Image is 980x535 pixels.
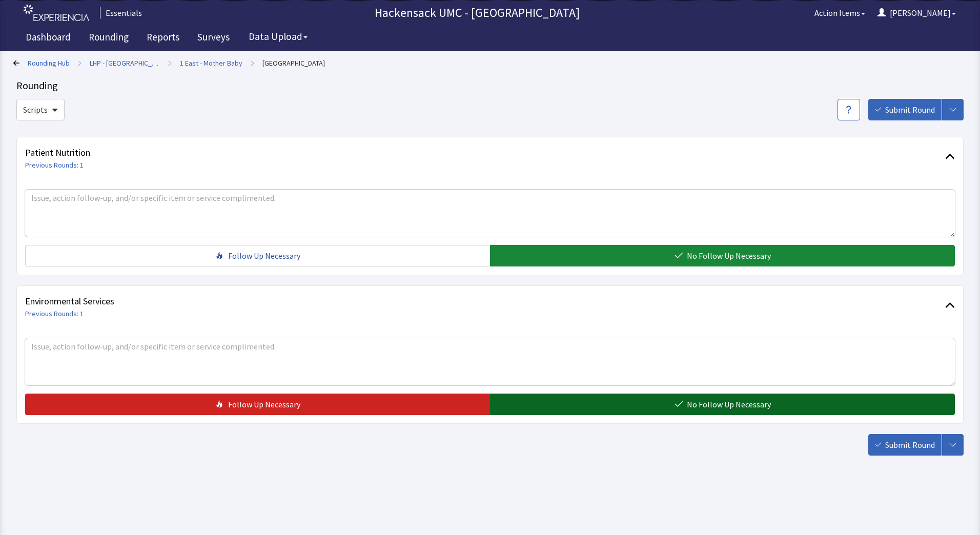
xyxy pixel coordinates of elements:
a: Reports [139,26,187,51]
span: Submit Round [885,439,935,451]
button: Follow Up Necessary [25,394,490,415]
img: experiencia_logo.png [24,5,89,22]
button: Scripts [16,99,65,120]
span: Submit Round [885,104,935,116]
span: > [78,53,81,73]
button: Submit Round [868,99,942,120]
button: No Follow Up Necessary [490,245,955,266]
span: Follow Up Necessary [228,250,300,262]
button: Submit Round [868,434,942,456]
span: Follow Up Necessary [228,398,300,410]
a: Nurse Station [262,58,325,68]
a: LHP - [GEOGRAPHIC_DATA] [90,58,160,68]
div: Essentials [100,7,142,19]
button: [PERSON_NAME] [871,3,962,23]
div: Rounding [16,78,964,93]
span: No Follow Up Necessary [687,398,771,410]
button: Data Upload [242,27,314,46]
p: Hackensack UMC - [GEOGRAPHIC_DATA] [146,5,808,21]
a: Previous Rounds: 1 [25,160,84,170]
span: Scripts [23,104,48,116]
span: > [168,53,172,73]
a: Rounding [81,26,136,51]
button: Follow Up Necessary [25,245,490,266]
a: Rounding Hub [28,58,70,68]
span: Patient Nutrition [25,146,945,160]
a: Previous Rounds: 1 [25,309,84,318]
a: 1 East - Mother Baby [180,58,242,68]
a: Dashboard [18,26,78,51]
span: Environmental Services [25,294,945,308]
a: Surveys [190,26,237,51]
button: No Follow Up Necessary [490,394,955,415]
span: No Follow Up Necessary [687,250,771,262]
span: > [251,53,254,73]
button: Action Items [808,3,871,23]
